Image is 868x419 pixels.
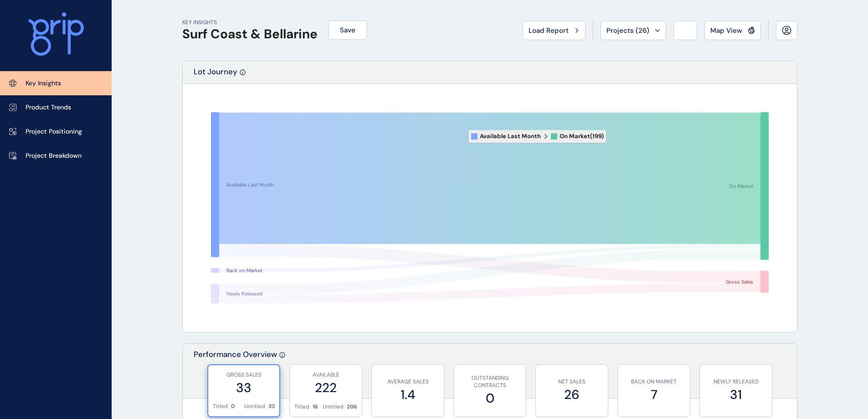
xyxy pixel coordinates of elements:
label: 26 [540,386,603,403]
span: Load Report [529,26,569,35]
button: Save [329,21,367,40]
p: AVERAGE SALES [376,378,439,386]
span: Save [340,26,355,35]
p: 0 [231,403,235,410]
p: Lot Journey [194,67,237,83]
p: AVAILABLE [294,371,357,379]
p: Project Breakdown [26,151,82,160]
button: Map View [704,21,761,40]
label: 1.4 [376,386,439,403]
label: 31 [704,386,767,403]
label: 33 [213,379,275,397]
label: 7 [622,386,685,403]
span: Map View [710,26,742,35]
p: 206 [347,403,357,411]
p: Product Trends [26,103,71,112]
p: Untitled [244,403,265,410]
p: NEWLY RELEASED [704,378,767,386]
button: Load Report [523,21,586,40]
p: Key Insights [26,79,61,88]
p: NET SALES [540,378,603,386]
button: Projects (26) [601,21,666,40]
p: GROSS SALES [213,371,275,379]
p: Titled [213,403,228,410]
p: 16 [313,403,318,411]
p: Performance Overview [194,349,277,398]
p: Project Positioning [26,127,82,136]
label: 222 [294,379,357,397]
label: 0 [458,389,521,407]
p: Untitled [323,403,344,411]
p: 33 [268,403,275,410]
p: Titled [294,403,309,411]
p: KEY INSIGHTS [182,19,318,26]
span: Projects ( 26 ) [606,26,649,35]
p: OUTSTANDING CONTRACTS [458,374,521,390]
h1: Surf Coast & Bellarine [182,26,318,42]
p: BACK ON MARKET [622,378,685,386]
